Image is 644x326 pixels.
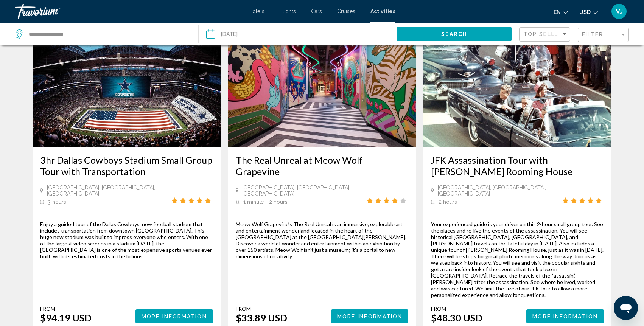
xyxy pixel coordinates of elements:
span: 2 hours [439,199,457,205]
button: Change currency [579,6,598,17]
a: 3hr Dallas Cowboys Stadium Small Group Tour with Transportation [40,154,213,177]
span: VJ [616,8,623,15]
iframe: Button to launch messaging window [614,296,638,320]
span: 3 hours [48,199,66,205]
img: 12.jpg [423,26,611,147]
a: The Real Unreal at Meow Wolf Grapevine [236,154,409,177]
mat-select: Sort by [523,31,568,38]
span: [GEOGRAPHIC_DATA], [GEOGRAPHIC_DATA], [GEOGRAPHIC_DATA] [242,185,367,197]
img: 08.jpg [228,26,416,147]
div: From [236,306,287,312]
span: Top Sellers [523,31,567,37]
span: USD [579,9,591,15]
span: More Information [532,314,598,320]
img: 73.jpg [33,26,221,147]
a: Flights [280,8,296,14]
a: Travorium [15,4,241,19]
span: 1 minute - 2 hours [243,199,288,205]
a: JFK Assassination Tour with [PERSON_NAME] Rooming House [431,154,604,177]
button: Change language [554,6,568,17]
div: From [40,306,92,312]
button: Search [397,27,512,41]
a: Cruises [337,8,355,14]
span: More Information [142,314,207,320]
span: [GEOGRAPHIC_DATA], [GEOGRAPHIC_DATA], [GEOGRAPHIC_DATA] [47,185,171,197]
div: Enjoy a guided tour of the Dallas Cowboys’ new football stadium that includes transportation from... [40,221,213,259]
div: Meow Wolf Grapevine’s The Real Unreal is an immersive, explorable art and entertainment wonderlan... [236,221,409,259]
a: Hotels [249,8,264,14]
button: Filter [578,27,629,43]
button: Date: Oct 18, 2025 [206,23,389,45]
a: Cars [311,8,322,14]
div: $94.19 USD [40,312,92,323]
button: More Information [135,309,213,323]
span: Search [441,31,468,37]
div: From [431,306,482,312]
button: User Menu [609,3,629,19]
span: [GEOGRAPHIC_DATA], [GEOGRAPHIC_DATA], [GEOGRAPHIC_DATA] [438,185,562,197]
a: Activities [370,8,395,14]
span: More Information [337,314,403,320]
div: $33.89 USD [236,312,287,323]
div: Your experienced guide is your driver on this 2-hour small group tour. See the places and re-live... [431,221,604,298]
span: Filter [582,31,604,37]
div: $48.30 USD [431,312,482,323]
span: en [554,9,561,15]
button: More Information [331,309,409,323]
button: More Information [526,309,604,323]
